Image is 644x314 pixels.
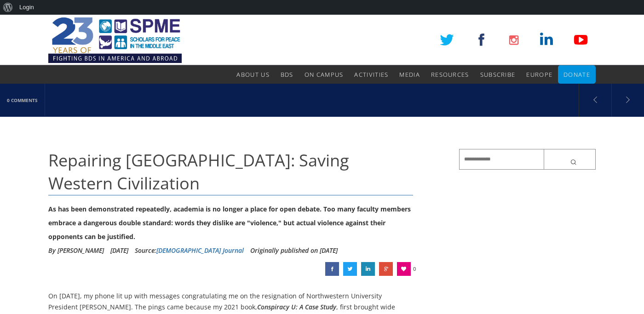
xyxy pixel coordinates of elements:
[135,244,244,257] div: Source:
[156,246,244,255] a: [DEMOGRAPHIC_DATA] Journal
[399,65,420,84] a: Media
[250,244,338,257] li: Originally published on [DATE]
[48,202,413,244] div: As has been demonstrated repeatedly, academia is no longer a place for open debate. Too many facu...
[526,70,552,79] span: Europe
[354,65,388,84] a: Activities
[361,262,375,276] a: Repairing Northwestern University: Saving Western Civilization
[399,70,420,79] span: Media
[526,65,552,84] a: Europe
[325,262,339,276] a: Repairing Northwestern University: Saving Western Civilization
[48,244,104,257] li: By [PERSON_NAME]
[236,70,269,79] span: About Us
[379,262,393,276] a: Repairing Northwestern University: Saving Western Civilization
[281,70,293,79] span: BDS
[480,70,516,79] span: Subscribe
[563,65,590,84] a: Donate
[236,65,269,84] a: About Us
[281,65,293,84] a: BDS
[343,262,357,276] a: Repairing Northwestern University: Saving Western Civilization
[305,65,344,84] a: On Campus
[431,70,469,79] span: Resources
[305,70,344,79] span: On Campus
[431,65,469,84] a: Resources
[110,244,128,257] li: [DATE]
[413,262,416,276] span: 0
[48,149,349,194] span: Repairing [GEOGRAPHIC_DATA]: Saving Western Civilization
[257,303,336,311] em: Conspiracy U: A Case Study
[48,15,182,65] img: SPME
[354,70,388,79] span: Activities
[563,70,590,79] span: Donate
[480,65,516,84] a: Subscribe
[579,84,611,116] a: (opens in a new tab)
